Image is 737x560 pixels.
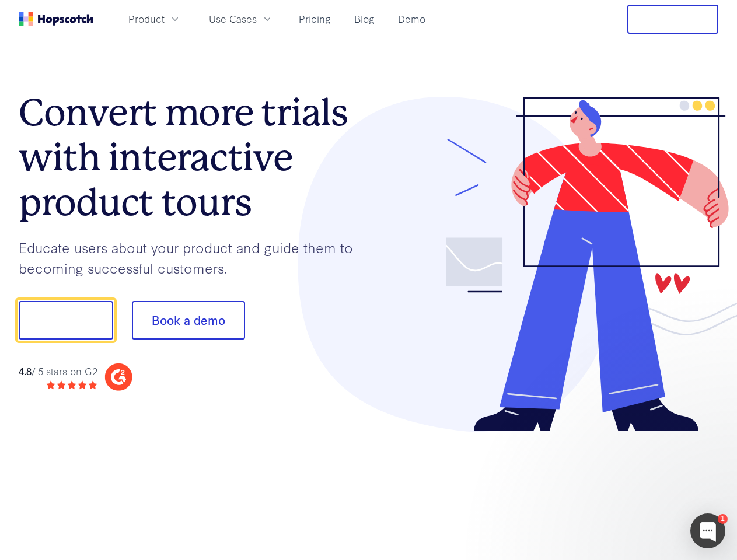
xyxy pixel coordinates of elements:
button: Free Trial [627,5,718,34]
p: Educate users about your product and guide them to becoming successful customers. [19,237,369,278]
button: Product [121,9,188,29]
a: Home [19,12,93,26]
button: Book a demo [132,301,245,339]
button: Use Cases [202,9,280,29]
span: Use Cases [209,12,257,26]
h1: Convert more trials with interactive product tours [19,90,369,225]
a: Demo [393,9,430,29]
div: 1 [718,514,728,524]
a: Pricing [294,9,336,29]
span: Product [128,12,165,26]
button: Show me! [19,301,113,339]
div: / 5 stars on G2 [19,364,97,379]
a: Blog [350,9,379,29]
strong: 4.8 [19,364,32,377]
